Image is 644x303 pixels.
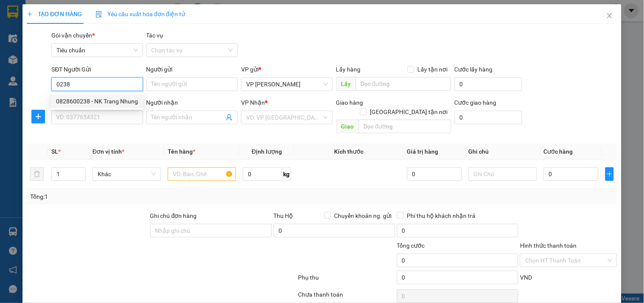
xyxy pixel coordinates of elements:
span: Giá trị hàng [407,148,439,155]
span: Giao hàng [336,99,363,106]
button: plus [605,167,614,181]
span: Lấy tận nơi [414,65,451,74]
span: plus [606,171,613,177]
span: Thu Hộ [273,212,293,219]
img: icon [96,11,102,18]
input: VD: Bàn, Ghế [168,167,236,181]
span: Gửi hàng Hạ Long: Hotline: [14,57,87,80]
span: plus [32,113,45,120]
span: Cước hàng [544,148,573,155]
div: Người nhận [146,98,238,107]
input: Dọc đường [359,120,451,133]
label: Cước lấy hàng [455,66,493,73]
strong: Công ty TNHH Phúc Xuyên [15,4,86,23]
span: TẠO ĐƠN HÀNG [27,11,82,17]
strong: 024 3236 3236 - [10,32,91,47]
input: Cước giao hàng [455,111,523,124]
span: Tiêu chuẩn [56,44,138,57]
div: VP gửi [241,65,332,74]
span: Yêu cầu xuất hóa đơn điện tử [96,11,185,17]
span: kg [282,167,291,181]
div: 0828600238 - NK Trang Nhung [56,97,138,106]
label: Cước giao hàng [455,99,497,106]
span: VND [520,274,532,281]
input: Dọc đường [356,77,451,91]
span: plus [27,11,33,17]
input: Ghi chú đơn hàng [150,224,272,237]
span: Kích thước [334,148,363,155]
span: Đơn vị tính [93,148,124,155]
span: [GEOGRAPHIC_DATA] tận nơi [367,107,451,117]
label: Ghi chú đơn hàng [150,212,197,219]
span: Lấy [336,77,356,91]
button: delete [30,167,44,181]
label: Tác vụ [146,32,163,39]
label: Hình thức thanh toán [520,242,577,249]
th: Ghi chú [465,143,540,160]
input: Ghi Chú [469,167,537,181]
span: Định lượng [252,148,282,155]
div: 0828600238 - NK Trang Nhung [51,94,143,108]
div: SĐT Người Gửi [51,65,143,74]
span: Gửi hàng [GEOGRAPHIC_DATA]: Hotline: [10,25,91,55]
span: Tên hàng [168,148,195,155]
span: VP Nhận [241,99,265,106]
div: Phụ thu [297,273,396,288]
div: Tổng: 1 [30,192,249,201]
span: Tổng cước [397,242,425,249]
input: Cước lấy hàng [455,77,523,91]
span: user-add [226,114,233,121]
span: Lấy hàng [336,66,361,73]
span: close [606,12,613,19]
span: Khác [98,168,156,180]
span: Giao [336,120,359,133]
span: SL [51,148,58,155]
input: 0 [407,167,462,181]
span: VP Hạ Long [246,78,327,91]
button: Close [598,4,622,28]
strong: 0888 827 827 - 0848 827 827 [24,40,91,55]
span: Phí thu hộ khách nhận trả [404,211,479,220]
span: Gói vận chuyển [51,32,95,39]
span: Chuyển khoản ng. gửi [331,211,395,220]
div: Người gửi [146,65,238,74]
button: plus [31,110,45,123]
